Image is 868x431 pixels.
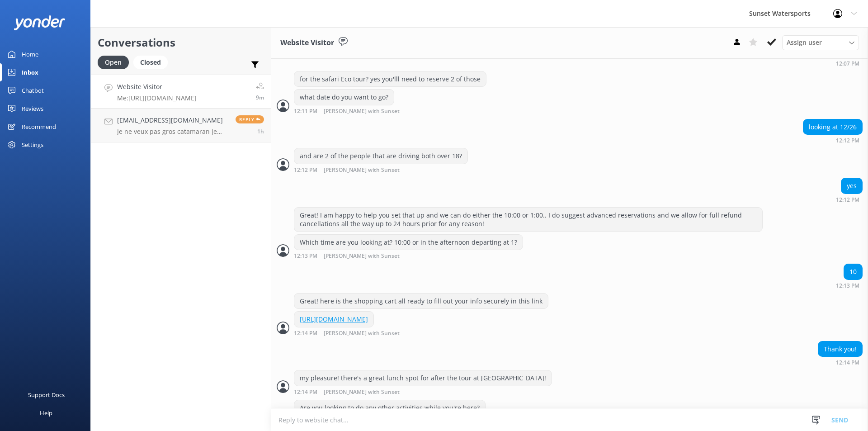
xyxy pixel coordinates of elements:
div: Sep 02 2025 11:13am (UTC -05:00) America/Cancun [294,252,523,259]
strong: 12:11 PM [294,109,317,114]
a: Open [98,57,133,67]
span: Assign user [787,38,822,47]
strong: 12:14 PM [294,389,317,395]
div: Support Docs [28,386,65,404]
strong: 12:14 PM [836,360,859,365]
a: Website VisitorMe:[URL][DOMAIN_NAME]9m [91,75,271,109]
div: Sep 02 2025 11:11am (UTC -05:00) America/Cancun [294,108,429,114]
img: yonder-white-logo.png [14,15,66,30]
div: Chatbot [22,81,44,99]
div: Sep 02 2025 11:12am (UTC -05:00) America/Cancun [836,196,863,203]
p: Me: [URL][DOMAIN_NAME] [117,94,197,102]
div: for the safari Eco tour? yes you'lll need to reserve 2 of those [294,71,486,87]
strong: 12:13 PM [836,283,859,289]
span: [PERSON_NAME] with Sunset [324,389,400,395]
div: Sep 02 2025 11:14am (UTC -05:00) America/Cancun [294,388,552,395]
div: Sep 02 2025 11:12am (UTC -05:00) America/Cancun [803,137,863,143]
div: Closed [133,56,168,69]
div: Recommend [22,118,56,136]
span: Sep 02 2025 11:27am (UTC -05:00) America/Cancun [256,94,264,101]
div: Reviews [22,99,43,118]
div: what date do you want to go? [294,90,394,105]
div: Help [40,404,52,422]
strong: 12:14 PM [294,331,317,336]
strong: 12:12 PM [836,138,859,143]
div: Home [22,45,38,63]
div: my pleasure! there's a great lunch spot for after the tour at [GEOGRAPHIC_DATA]! [294,370,552,386]
div: Sep 02 2025 11:13am (UTC -05:00) America/Cancun [836,282,863,289]
p: Je ne veux pas gros catamaran je veux pédalo avec moteur [117,128,229,136]
div: Sep 02 2025 11:14am (UTC -05:00) America/Cancun [294,330,429,336]
strong: 12:12 PM [836,197,859,203]
div: Great! here is the shopping cart all ready to fill out your info securely in this link [294,294,548,309]
strong: 12:07 PM [836,61,859,66]
div: and are 2 of the people that are driving both over 18? [294,148,467,164]
div: looking at 12/26 [803,119,862,135]
a: Closed [133,57,172,67]
div: Inbox [22,63,38,81]
h4: Website Visitor [117,82,197,92]
h4: [EMAIL_ADDRESS][DOMAIN_NAME] [117,115,229,125]
span: [PERSON_NAME] with Sunset [324,167,400,173]
span: [PERSON_NAME] with Sunset [324,109,400,114]
strong: 12:12 PM [294,167,317,173]
a: [URL][DOMAIN_NAME] [300,315,368,323]
div: Which time are you looking at? 10:00 or in the afternoon departing at 1? [294,235,523,250]
span: [PERSON_NAME] with Sunset [324,331,400,336]
div: Assign User [782,35,859,50]
h3: Website Visitor [280,37,334,49]
div: Sep 02 2025 11:14am (UTC -05:00) America/Cancun [818,359,863,365]
div: Open [98,56,129,69]
span: Sep 02 2025 10:23am (UTC -05:00) America/Cancun [257,128,264,135]
span: Reply [236,115,264,123]
div: Thank you! [818,341,862,357]
a: [EMAIL_ADDRESS][DOMAIN_NAME]Je ne veux pas gros catamaran je veux pédalo avec moteurReply1h [91,109,271,142]
span: [PERSON_NAME] with Sunset [324,253,400,259]
div: Are you looking to do any other activities while you're here? [294,400,485,416]
div: Great! I am happy to help you set that up and we can do either the 10:00 or 1:00.. I do suggest a... [294,208,762,232]
div: 10 [844,264,862,279]
div: yes [841,178,862,194]
h2: Conversations [98,34,264,51]
strong: 12:13 PM [294,253,317,259]
div: Settings [22,136,43,154]
div: Sep 02 2025 11:07am (UTC -05:00) America/Cancun [545,60,863,66]
div: Sep 02 2025 11:12am (UTC -05:00) America/Cancun [294,166,468,173]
